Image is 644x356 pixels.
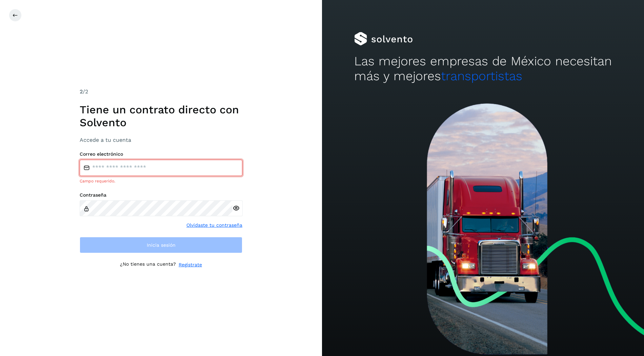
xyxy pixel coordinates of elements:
[186,222,242,229] a: Olvidaste tu contraseña
[354,54,612,84] h2: Las mejores empresas de México necesitan más y mejores
[80,178,242,184] div: Campo requerido.
[80,237,242,253] button: Inicia sesión
[80,192,242,198] label: Contraseña
[147,243,176,247] span: Inicia sesión
[80,137,242,143] h3: Accede a tu cuenta
[441,69,522,83] span: transportistas
[179,261,202,268] a: Regístrate
[120,261,176,268] p: ¿No tienes una cuenta?
[80,88,242,96] div: /2
[80,103,242,129] h1: Tiene un contrato directo con Solvento
[80,151,242,157] label: Correo electrónico
[80,88,83,95] span: 2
